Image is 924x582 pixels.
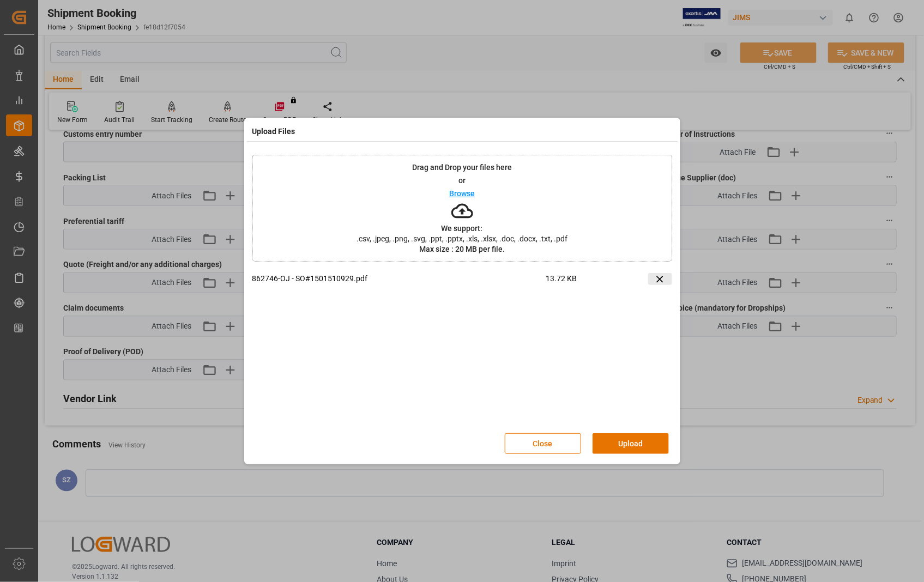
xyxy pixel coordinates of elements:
button: Close [505,433,581,454]
p: 862746-OJ - SO#1501510929.pdf [252,273,546,284]
span: .csv, .jpeg, .png, .svg, .ppt, .pptx, .xls, .xlsx, .doc, .docx, .txt, .pdf [349,235,575,242]
p: Browse [449,190,475,197]
p: Max size : 20 MB per file. [419,245,505,253]
p: Drag and Drop your files here [412,163,512,171]
h4: Upload Files [252,126,295,137]
p: We support: [442,225,483,232]
span: 13.72 KB [546,273,620,292]
div: Drag and Drop your files hereorBrowseWe support:.csv, .jpeg, .png, .svg, .ppt, .pptx, .xls, .xlsx... [252,155,672,262]
button: Upload [593,433,669,454]
p: or [458,177,466,184]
